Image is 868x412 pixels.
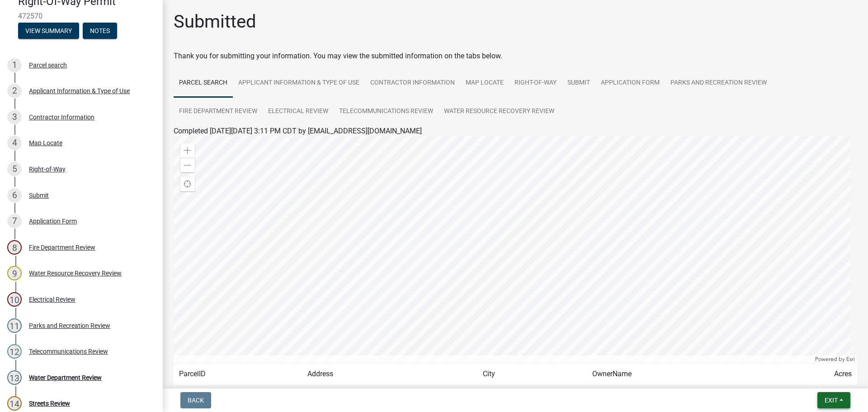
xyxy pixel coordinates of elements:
[7,318,22,333] div: 11
[595,69,665,98] a: Application Form
[29,270,122,276] div: Water Resource Recovery Review
[7,58,22,72] div: 1
[174,363,302,385] td: ParcelID
[825,397,838,404] span: Exit
[174,51,857,62] div: Thank you for submitting your information. You may view the submitted information on the tabs below.
[7,110,22,124] div: 3
[29,166,66,172] div: Right-of-Way
[29,192,49,199] div: Submit
[7,266,22,280] div: 9
[174,11,256,33] h1: Submitted
[29,400,70,407] div: Streets Review
[18,12,145,20] span: 472570
[665,69,772,98] a: Parks and Recreation Review
[334,97,439,126] a: Telecommunications Review
[562,69,595,98] a: Submit
[7,214,22,228] div: 7
[29,244,95,251] div: Fire Department Review
[7,136,22,150] div: 4
[509,69,562,98] a: Right-of-Way
[7,84,22,98] div: 2
[180,143,195,158] div: Zoom in
[813,355,857,363] div: Powered by
[29,218,77,224] div: Application Form
[7,344,22,359] div: 12
[180,392,211,408] button: Back
[302,363,477,385] td: Address
[7,396,22,411] div: 14
[817,392,850,408] button: Exit
[174,127,422,135] span: Completed [DATE][DATE] 3:11 PM CDT by [EMAIL_ADDRESS][DOMAIN_NAME]
[7,188,22,203] div: 6
[18,28,79,35] wm-modal-confirm: Summary
[263,97,334,126] a: Electrical Review
[174,69,233,98] a: Parcel search
[29,348,108,355] div: Telecommunications Review
[180,177,195,191] div: Find my location
[188,397,204,404] span: Back
[439,97,560,126] a: Water Resource Recovery Review
[83,28,117,35] wm-modal-confirm: Notes
[29,322,110,329] div: Parks and Recreation Review
[29,88,130,94] div: Applicant Information & Type of Use
[7,370,22,385] div: 13
[7,162,22,176] div: 5
[180,158,195,172] div: Zoom out
[365,69,460,98] a: Contractor Information
[83,23,117,39] button: Notes
[460,69,509,98] a: Map Locate
[29,140,62,146] div: Map Locate
[846,356,855,362] a: Esri
[29,114,94,120] div: Contractor Information
[587,363,790,385] td: OwnerName
[790,363,857,385] td: Acres
[233,69,365,98] a: Applicant Information & Type of Use
[477,363,587,385] td: City
[7,240,22,255] div: 8
[29,62,67,68] div: Parcel search
[7,292,22,307] div: 10
[29,374,102,381] div: Water Department Review
[29,296,75,303] div: Electrical Review
[174,97,263,126] a: Fire Department Review
[18,23,79,39] button: View Summary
